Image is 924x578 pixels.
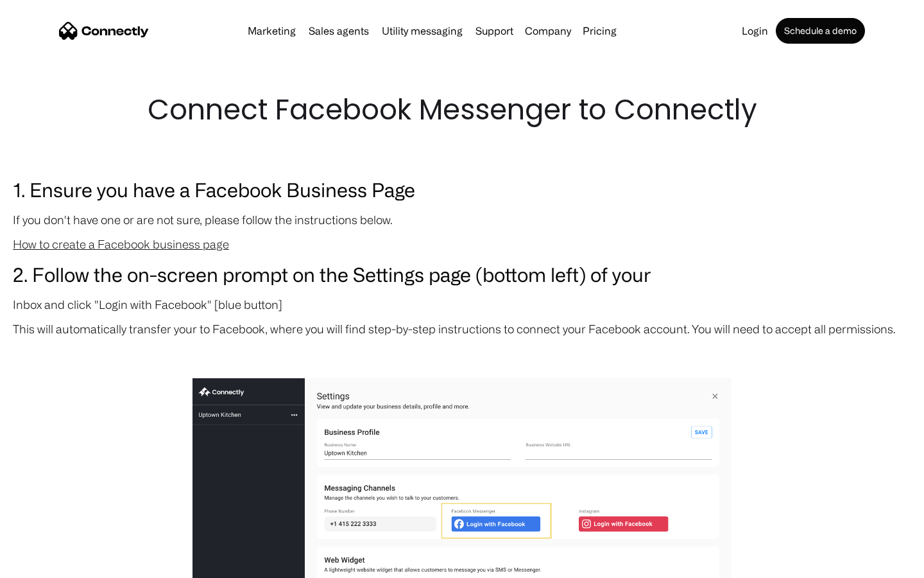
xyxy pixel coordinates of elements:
a: Sales agents [304,26,374,36]
p: Inbox and click "Login with Facebook" [blue button] [13,295,911,313]
h1: Connect Facebook Messenger to Connectly [148,90,776,130]
h3: 2. Follow the on-screen prompt on the Settings page (bottom left) of your [13,259,911,289]
a: Support [470,26,518,36]
a: Login [737,26,773,36]
p: ‍ [13,344,911,362]
p: This will automatically transfer your to Facebook, where you will find step-by-step instructions ... [13,320,911,338]
a: Utility messaging [377,26,468,36]
h3: 1. Ensure you have a Facebook Business Page [13,175,911,204]
aside: Language selected: English [13,556,77,574]
a: Marketing [243,26,301,36]
a: Schedule a demo [776,18,865,44]
div: Company [525,22,571,40]
ul: Language list [26,556,77,574]
a: Pricing [577,26,622,36]
p: If you don't have one or are not sure, please follow the instructions below. [13,211,911,229]
a: How to create a Facebook business page [13,238,229,250]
